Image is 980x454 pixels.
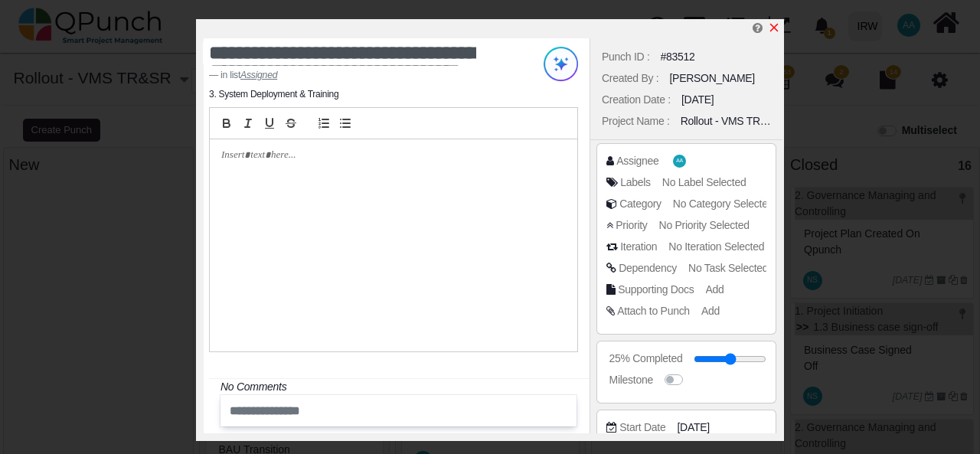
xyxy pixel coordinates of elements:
div: Attach to Punch [617,303,690,319]
span: Ahad Ahmed Taji [673,155,686,168]
span: [DATE] [677,420,709,436]
div: Punch ID : [602,49,650,65]
div: Assignee [616,153,658,169]
span: No Iteration Selected [668,240,764,253]
div: Rollout - VMS TR&SR [681,113,771,129]
div: Start Date [619,420,665,436]
span: No Task Selected [688,262,768,274]
div: Labels [620,175,651,191]
div: Milestone [609,372,653,388]
div: 25% Completed [609,351,683,367]
span: No Category Selected [673,198,773,210]
cite: Source Title [240,70,277,80]
span: No Label Selected [662,176,746,188]
li: 3. System Deployment & Training [209,87,338,101]
img: Try writing with AI [544,47,578,81]
u: Assigned [240,70,277,80]
span: AA [676,158,683,164]
div: Priority [616,217,647,234]
span: Add [701,305,720,317]
i: Edit Punch [753,22,763,34]
div: Dependency [619,260,677,276]
svg: x [768,21,780,34]
i: No Comments [220,381,286,393]
div: Project Name : [602,113,670,129]
div: [DATE] [681,92,714,108]
div: Created By : [602,70,658,87]
div: Iteration [620,239,657,255]
span: Add [706,283,724,296]
div: [PERSON_NAME] [669,70,755,87]
div: #83512 [661,49,695,65]
footer: in list [209,68,513,82]
div: Creation Date : [602,92,671,108]
span: No Priority Selected [659,219,750,231]
a: x [768,21,780,34]
div: Category [619,196,661,212]
div: Supporting Docs [618,282,694,298]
